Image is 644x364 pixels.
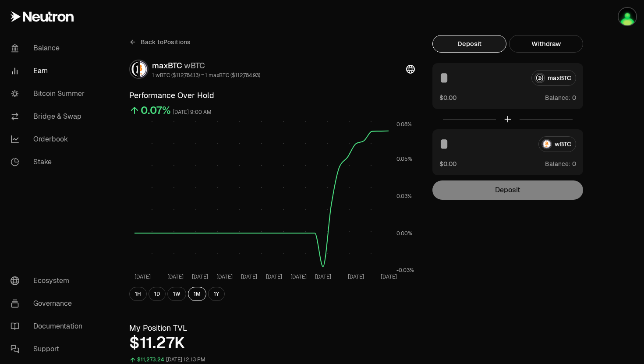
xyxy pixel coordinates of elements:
a: Stake [4,151,95,173]
h3: Performance Over Hold [129,89,415,102]
button: 1H [129,287,147,301]
button: $0.00 [439,93,456,102]
span: Balance: [545,93,570,102]
button: 1W [167,287,186,301]
tspan: 0.05% [396,155,412,163]
tspan: [DATE] [290,273,307,280]
tspan: [DATE] [381,273,397,280]
button: $0.00 [439,159,456,168]
tspan: 0.08% [396,121,412,128]
a: Support [4,338,95,360]
img: wBTC Logo [140,60,148,78]
tspan: 0.00% [396,230,412,237]
tspan: [DATE] [315,273,331,280]
a: Documentation [4,315,95,338]
a: Earn [4,60,95,82]
div: [DATE] 9:00 AM [173,107,212,117]
button: Withdraw [509,35,583,53]
button: 1D [149,287,166,301]
tspan: [DATE] [241,273,257,280]
a: Bitcoin Summer [4,82,95,105]
span: Balance: [545,159,570,168]
div: 1 wBTC ($112,784.13) = 1 maxBTC ($112,784.93) [152,72,260,79]
div: $11.27K [129,334,415,352]
tspan: [DATE] [134,273,151,280]
tspan: 0.03% [396,193,412,200]
a: Ecosystem [4,269,95,292]
tspan: [DATE] [266,273,282,280]
tspan: [DATE] [167,273,184,280]
span: Back to Positions [141,38,191,46]
img: maxBTC Logo [130,60,138,78]
a: Back toPositions [129,35,191,49]
a: Balance [4,37,95,60]
tspan: -0.03% [396,267,414,274]
tspan: [DATE] [348,273,364,280]
tspan: [DATE] [192,273,208,280]
tspan: [DATE] [216,273,233,280]
div: maxBTC [152,60,260,72]
button: Deposit [432,35,506,53]
span: wBTC [184,60,205,71]
button: 1Y [208,287,225,301]
a: Bridge & Swap [4,105,95,128]
a: Orderbook [4,128,95,151]
div: 0.07% [141,103,171,117]
img: Main Account [619,8,636,25]
h3: My Position TVL [129,322,415,334]
a: Governance [4,292,95,315]
button: 1M [188,287,206,301]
